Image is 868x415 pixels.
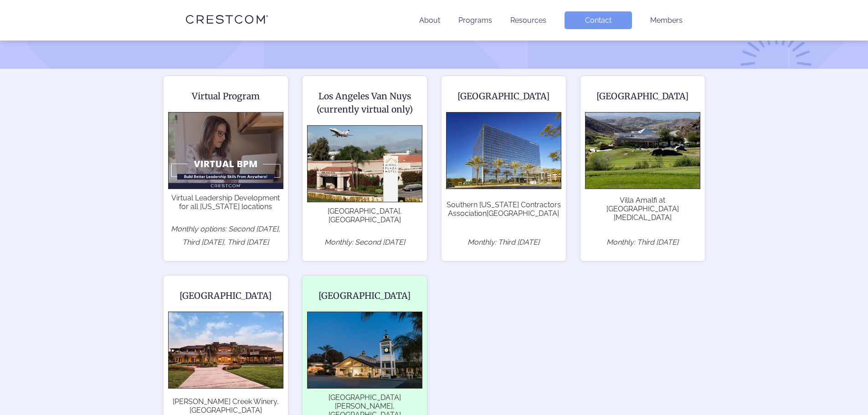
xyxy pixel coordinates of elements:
[171,225,280,246] i: Monthly options: Second [DATE], Third [DATE], Third [DATE]
[307,289,422,302] h2: [GEOGRAPHIC_DATA]
[446,112,561,189] img: Orange County
[580,76,705,261] a: [GEOGRAPHIC_DATA] Villa Amalfi at [GEOGRAPHIC_DATA][MEDICAL_DATA] Monthly: Third [DATE]
[419,16,440,25] a: About
[585,194,700,224] span: Villa Amalfi at [GEOGRAPHIC_DATA][MEDICAL_DATA]
[446,90,561,103] h2: [GEOGRAPHIC_DATA]
[585,90,700,103] h2: [GEOGRAPHIC_DATA]
[307,207,422,224] span: [GEOGRAPHIC_DATA], [GEOGRAPHIC_DATA]
[307,90,422,116] h2: Los Angeles Van Nuys (currently virtual only)
[458,16,492,25] a: Programs
[168,90,283,103] h2: Virtual Program
[307,312,422,389] img: San Diego County
[168,289,283,302] h2: [GEOGRAPHIC_DATA]
[446,194,561,224] span: Southern [US_STATE] Contractors Association[GEOGRAPHIC_DATA]
[650,16,683,25] a: Members
[585,112,700,189] img: Riverside County North
[168,194,283,211] span: Virtual Leadership Development for all [US_STATE] locations
[606,238,678,246] i: Monthly: Third [DATE]
[307,125,422,202] img: Los Angeles Van Nuys (currently virtual only)
[565,11,632,29] a: Contact
[324,238,405,246] i: Monthly: Second [DATE]
[163,76,288,261] a: Virtual Program Virtual Leadership Development for all [US_STATE] locations Monthly options: Seco...
[441,76,566,261] a: [GEOGRAPHIC_DATA] Southern [US_STATE] Contractors Association[GEOGRAPHIC_DATA] Monthly: Third [DATE]
[168,312,283,389] img: Riverside County South
[467,238,539,246] i: Monthly: Third [DATE]
[168,112,283,189] img: Virtual
[510,16,546,25] a: Resources
[302,76,427,261] a: Los Angeles Van Nuys (currently virtual only) [GEOGRAPHIC_DATA], [GEOGRAPHIC_DATA] Monthly: Secon...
